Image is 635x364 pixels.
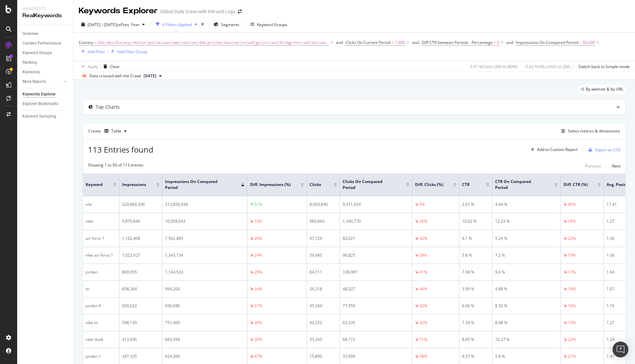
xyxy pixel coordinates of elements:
[22,50,68,56] a: Keyword Groups
[310,182,324,188] span: Clicks
[79,40,93,45] span: Country
[419,218,427,224] div: 26%
[160,8,235,15] div: Global Daily Crawl with KW and Logs
[98,38,329,47] span: Gbr|deu|fra|esp|nld|tur|pol|ita|aus|swe|rou|cze|dnk|prt|che|hun|nor|irl|zaf|grc|isr|aut|fin|bgr|h...
[310,303,337,309] div: 45,344
[122,286,159,292] div: 658,264
[595,147,620,153] div: Export as CSV
[568,353,576,359] div: 21%
[310,353,337,359] div: 15,890
[165,179,231,191] span: Impressions On Compared Period
[153,19,200,30] button: 4 Filters Applied
[254,353,262,359] div: 47%
[165,269,244,275] div: 1,134,533
[495,179,545,191] span: CTR On Compared Period
[22,113,68,120] a: Keyword Sampling
[254,252,262,258] div: 24%
[497,38,499,47] span: 0
[117,22,140,27] span: vs Prev. Year
[79,61,98,72] button: Apply
[88,162,144,170] div: Showing 1 to 50 of 113 entries
[86,353,116,359] div: jordan 1
[419,286,427,292] div: 46%
[102,126,129,136] button: Table
[612,162,620,170] button: Next
[343,218,409,224] div: 1,340,770
[528,144,577,155] button: Add to Custom Report
[86,320,116,326] div: nike tn
[94,40,97,45] span: =
[165,218,244,224] div: 10,958,643
[462,236,489,241] div: 4.1 %
[79,5,157,17] div: Keywords Explorer
[254,201,262,207] div: 51%
[165,201,244,207] div: 212,856,034
[200,21,205,28] div: times
[419,303,427,309] div: 42%
[343,353,409,359] div: 37,999
[88,126,129,136] div: Create
[310,269,337,275] div: 64,711
[79,19,148,30] button: [DATE] - [DATE]vsPrev. Year
[495,353,558,359] div: 5.8 %
[495,252,558,258] div: 7.2 %
[22,30,38,37] div: Overview
[462,337,489,343] div: 8.05 %
[310,320,337,326] div: 44,252
[419,252,427,258] div: 39%
[86,252,116,258] div: nike air force 1
[343,252,409,258] div: 96,825
[495,320,558,326] div: 8.68 %
[576,61,630,72] button: Switch back to Simple mode
[494,40,496,45] span: <
[419,201,425,207] div: 9%
[495,286,558,292] div: 4.88 %
[462,303,489,309] div: 6.96 %
[165,252,244,258] div: 1,343,154
[607,182,632,188] span: Avg. Position
[310,218,337,224] div: 989,664
[568,320,576,326] div: 15%
[343,303,409,309] div: 77,959
[221,22,239,27] span: Segments
[343,236,409,241] div: 82,021
[211,19,242,30] button: Segments
[568,337,576,343] div: 22%
[86,286,116,292] div: tn
[22,78,62,85] a: More Reports
[422,40,493,45] span: Diff CTR between Periods - Percentage
[495,201,558,207] div: 4.44 %
[585,162,601,170] button: Previous
[165,303,244,309] div: 936,686
[578,64,630,69] div: Switch back to Simple mode
[568,201,576,207] div: 40%
[79,48,105,55] button: Add Filter
[122,320,159,326] div: 598,139
[122,353,159,359] div: 347,335
[86,218,116,224] div: nike
[165,236,244,241] div: 1,562,885
[579,40,581,45] span: >
[165,286,244,292] div: 994,200
[568,303,576,309] div: 16%
[22,59,37,66] div: Ranking
[506,40,513,45] div: and
[495,303,558,309] div: 8.32 %
[462,353,489,359] div: 4.57 %
[336,40,343,45] div: and
[22,91,56,98] div: Keywords Explorer
[254,218,262,224] div: 10%
[412,39,419,46] button: and
[86,182,103,188] span: Keyword
[343,179,396,191] span: Clicks On Compared Period
[122,252,159,258] div: 1,023,927
[86,337,116,343] div: nike dunk
[582,38,595,47] span: 50,000
[612,163,620,169] div: Next
[586,87,623,91] span: By website & by URL
[96,104,120,110] div: Top Charts
[111,129,121,133] div: Table
[86,303,116,309] div: jordan 4
[88,64,98,69] div: Apply
[22,12,68,19] div: RealKeywords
